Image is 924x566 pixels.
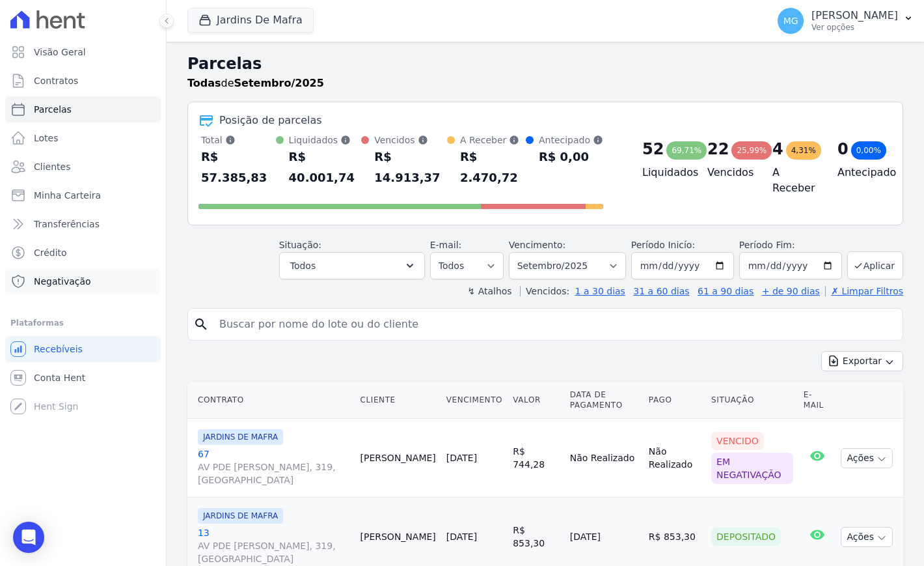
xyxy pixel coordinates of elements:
th: Cliente [355,382,441,419]
label: Vencimento: [509,240,565,250]
a: [DATE] [446,453,477,463]
div: 22 [707,139,729,160]
a: ✗ Limpar Filtros [825,286,903,296]
span: Lotes [34,132,59,145]
span: MG [783,16,798,25]
label: Período Inicío: [631,240,695,250]
div: Vencido [711,432,764,450]
td: Não Realizado [644,419,706,498]
h4: A Receber [772,165,817,196]
label: ↯ Atalhos [467,286,511,296]
div: 0,00% [851,141,886,160]
a: Conta Hent [5,365,161,391]
div: Em negativação [711,453,793,484]
div: Depositado [711,528,781,546]
div: R$ 57.385,83 [201,147,276,188]
p: de [187,76,324,91]
span: Contratos [34,74,78,87]
button: Todos [279,252,425,279]
div: 4,31% [786,141,821,160]
button: Aplicar [847,251,903,279]
span: Crédito [34,246,67,259]
span: Transferências [34,218,100,231]
label: Vencidos: [520,286,569,296]
a: Transferências [5,211,161,237]
h4: Liquidados [642,165,686,180]
button: Exportar [821,351,903,371]
th: Valor [508,382,565,419]
div: 25,99% [731,141,772,160]
div: R$ 2.470,72 [460,147,526,188]
a: Parcelas [5,96,161,122]
div: R$ 40.001,74 [289,147,362,188]
button: MG [PERSON_NAME] Ver opções [767,3,924,39]
td: R$ 744,28 [508,419,565,498]
a: 61 a 90 dias [698,286,754,296]
a: Negativação [5,268,161,294]
a: Recebíveis [5,336,161,362]
span: AV PDE [PERSON_NAME], 319, [GEOGRAPHIC_DATA] [198,460,350,487]
div: 52 [642,139,664,160]
a: Clientes [5,154,161,180]
span: Conta Hent [34,371,85,384]
td: [PERSON_NAME] [355,419,441,498]
span: Todos [290,258,316,274]
div: Plataformas [10,315,156,331]
a: 31 a 60 dias [633,286,689,296]
th: Vencimento [441,382,508,419]
h2: Parcelas [187,52,903,76]
span: Clientes [34,160,70,173]
button: Ações [841,527,893,547]
a: Crédito [5,240,161,266]
th: Pago [644,382,706,419]
div: Total [201,134,276,147]
a: 67AV PDE [PERSON_NAME], 319, [GEOGRAPHIC_DATA] [198,447,350,487]
a: + de 90 dias [762,286,820,296]
div: 0 [837,139,849,160]
a: Minha Carteira [5,182,161,208]
th: Contrato [187,382,355,419]
span: Negativação [34,275,91,288]
div: Vencidos [374,134,447,147]
div: Antecipado [539,134,603,147]
a: Lotes [5,125,161,151]
div: Open Intercom Messenger [13,522,44,553]
button: Ações [841,448,893,468]
th: Situação [706,382,798,419]
span: JARDINS DE MAFRA [198,429,283,445]
i: search [193,317,209,332]
td: Não Realizado [565,419,644,498]
h4: Vencidos [707,165,752,180]
div: Liquidados [289,134,362,147]
button: Jardins De Mafra [187,8,314,33]
a: Contratos [5,68,161,94]
span: Recebíveis [34,343,83,356]
label: Situação: [279,240,321,250]
label: E-mail: [430,240,462,250]
a: Visão Geral [5,39,161,65]
span: Parcelas [34,103,72,116]
label: Período Fim: [739,238,842,252]
span: AV PDE [PERSON_NAME], 319, [GEOGRAPHIC_DATA] [198,539,350,565]
div: R$ 14.913,37 [374,147,447,188]
p: [PERSON_NAME] [811,9,898,22]
div: A Receber [460,134,526,147]
span: Minha Carteira [34,189,101,202]
th: Data de Pagamento [565,382,644,419]
span: Visão Geral [34,46,86,59]
div: 4 [772,139,783,160]
strong: Todas [187,77,221,89]
h4: Antecipado [837,165,882,180]
input: Buscar por nome do lote ou do cliente [211,311,897,337]
a: 1 a 30 dias [575,286,625,296]
th: E-mail [798,382,836,419]
strong: Setembro/2025 [234,77,324,89]
a: [DATE] [446,531,477,542]
div: 69,71% [666,141,707,160]
div: Posição de parcelas [219,113,322,128]
div: R$ 0,00 [539,147,603,167]
a: 13AV PDE [PERSON_NAME], 319, [GEOGRAPHIC_DATA] [198,526,350,565]
p: Ver opções [811,22,898,33]
span: JARDINS DE MAFRA [198,508,283,524]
